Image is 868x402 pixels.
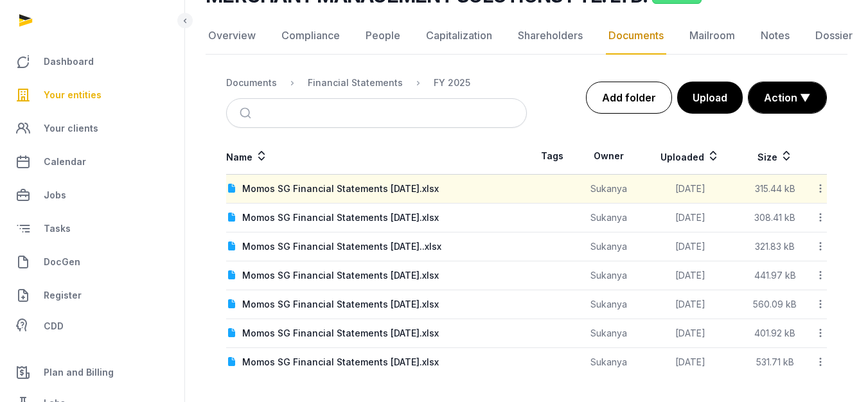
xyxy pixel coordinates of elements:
[363,17,403,55] a: People
[741,204,810,232] td: 308.41 kB
[206,17,847,55] nav: Tabs
[578,319,639,348] td: Sukanya
[675,328,705,338] span: [DATE]
[44,87,102,103] span: Your entities
[227,270,237,281] img: document.svg
[675,356,705,367] span: [DATE]
[813,17,855,55] a: Dossier
[206,17,258,55] a: Overview
[44,365,114,380] span: Plan and Billing
[227,241,237,252] img: document.svg
[578,175,639,204] td: Sukanya
[578,261,639,290] td: Sukanya
[675,299,705,310] span: [DATE]
[578,138,639,175] th: Owner
[226,67,527,98] nav: Breadcrumb
[10,113,174,144] a: Your clients
[741,232,810,261] td: 321.83 kB
[10,146,174,177] a: Calendar
[242,240,441,253] div: Momos SG Financial Statements [DATE]..xlsx
[242,211,439,224] div: Momos SG Financial Statements [DATE].xlsx
[741,175,810,204] td: 315.44 kB
[10,280,174,311] a: Register
[578,232,639,261] td: Sukanya
[44,121,98,136] span: Your clients
[227,184,237,194] img: document.svg
[10,357,174,388] a: Plan and Billing
[741,138,810,175] th: Size
[226,138,527,175] th: Name
[242,356,439,369] div: Momos SG Financial Statements [DATE].xlsx
[10,213,174,244] a: Tasks
[758,17,792,55] a: Notes
[232,99,262,127] button: Submit
[606,17,666,55] a: Documents
[44,221,71,236] span: Tasks
[10,313,174,339] a: CDD
[423,17,495,55] a: Capitalization
[242,269,439,282] div: Momos SG Financial Statements [DATE].xlsx
[242,298,439,311] div: Momos SG Financial Statements [DATE].xlsx
[10,180,174,211] a: Jobs
[741,319,810,348] td: 401.92 kB
[242,182,439,195] div: Momos SG Financial Statements [DATE].xlsx
[308,76,403,89] div: Financial Statements
[578,204,639,232] td: Sukanya
[10,46,174,77] a: Dashboard
[675,212,705,223] span: [DATE]
[578,290,639,319] td: Sukanya
[527,138,578,175] th: Tags
[44,154,86,170] span: Calendar
[10,80,174,110] a: Your entities
[227,213,237,223] img: document.svg
[741,348,810,377] td: 531.71 kB
[675,241,705,252] span: [DATE]
[434,76,470,89] div: FY 2025
[687,17,738,55] a: Mailroom
[741,290,810,319] td: 560.09 kB
[586,82,672,114] a: Add folder
[279,17,342,55] a: Compliance
[578,348,639,377] td: Sukanya
[227,357,237,367] img: document.svg
[675,183,705,194] span: [DATE]
[515,17,585,55] a: Shareholders
[242,327,439,340] div: Momos SG Financial Statements [DATE].xlsx
[44,188,66,203] span: Jobs
[675,270,705,281] span: [DATE]
[44,288,82,303] span: Register
[226,76,277,89] div: Documents
[640,138,741,175] th: Uploaded
[44,254,80,270] span: DocGen
[44,54,94,69] span: Dashboard
[748,82,826,113] button: Action ▼
[677,82,743,114] button: Upload
[741,261,810,290] td: 441.97 kB
[44,319,64,334] span: CDD
[227,328,237,338] img: document.svg
[227,299,237,310] img: document.svg
[10,247,174,277] a: DocGen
